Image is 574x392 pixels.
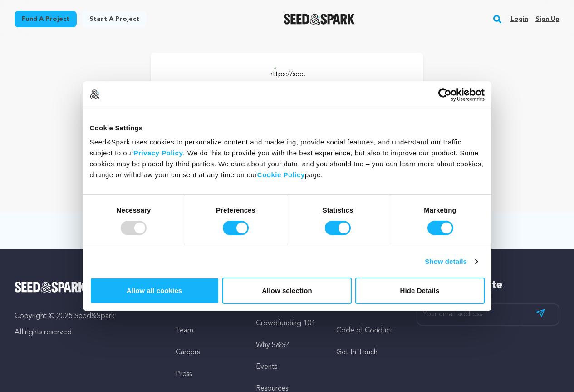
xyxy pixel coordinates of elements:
[15,327,157,338] p: All rights reserved
[15,11,77,27] a: Fund a project
[90,122,485,133] div: Cookie Settings
[256,320,315,327] a: Crowdfunding 101
[90,278,219,304] button: Allow all cookies
[15,282,86,293] img: Seed&Spark Logo
[417,303,559,326] input: Your email address
[284,14,355,25] img: Seed&Spark Logo Dark Mode
[535,12,559,26] a: Sign up
[336,349,378,356] a: Get In Touch
[216,206,255,214] strong: Preferences
[117,206,151,214] strong: Necessary
[222,278,352,304] button: Allow selection
[257,171,305,179] a: Cookie Policy
[405,88,485,101] a: Usercentrics Cookiebot - opens in a new window
[425,256,477,267] a: Show details
[134,149,183,157] a: Privacy Policy
[284,14,355,25] a: Seed&Spark Homepage
[82,11,147,27] a: Start a project
[323,206,353,214] strong: Statistics
[336,327,392,334] a: Code of Conduct
[15,282,157,293] a: Seed&Spark Homepage
[256,363,277,371] a: Events
[176,327,193,334] a: Team
[424,206,456,214] strong: Marketing
[176,371,192,378] a: Press
[176,349,200,356] a: Careers
[90,89,100,99] img: logo
[269,62,305,98] img: https://seedandspark-static.s3.us-east-2.amazonaws.com/images/User/002/321/439/medium/ACg8ocLDPCC...
[355,278,485,304] button: Hide Details
[510,12,528,26] a: Login
[90,137,485,180] div: Seed&Spark uses cookies to personalize content and marketing, provide social features, and unders...
[256,342,289,349] a: Why S&S?
[15,311,157,322] p: Copyright © 2025 Seed&Spark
